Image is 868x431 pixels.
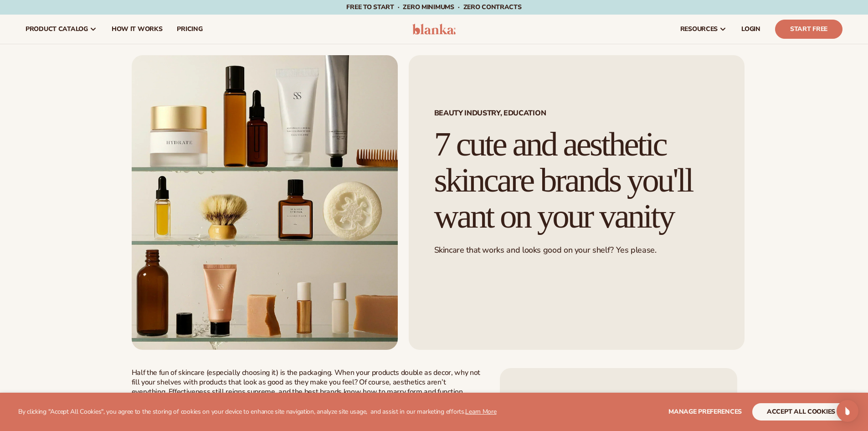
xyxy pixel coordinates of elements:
[104,15,170,44] a: How It Works
[680,26,718,33] span: resources
[169,15,210,44] a: pricing
[775,20,842,39] a: Start Free
[18,15,104,44] a: product catalog
[434,126,719,234] h1: 7 cute and aesthetic skincare brands you'll want on your vanity
[734,15,768,44] a: LOGIN
[412,24,456,35] img: logo
[132,368,480,406] span: Half the fun of skincare (especially choosing it) is the packaging. When your products double as ...
[177,26,202,33] span: pricing
[668,403,742,421] button: Manage preferences
[752,403,850,421] button: accept all cookies
[26,26,88,33] span: product catalog
[346,3,521,11] span: Free to start · ZERO minimums · ZERO contracts
[837,400,858,422] div: Open Intercom Messenger
[18,408,497,416] p: By clicking "Accept All Cookies", you agree to the storing of cookies on your device to enhance s...
[673,15,734,44] a: resources
[668,407,742,416] span: Manage preferences
[741,26,760,33] span: LOGIN
[465,407,496,416] a: Learn More
[434,109,719,117] span: Beauty industry, Education
[112,26,163,33] span: How It Works
[132,55,398,350] img: Minimalist skincare products in amber and white packaging displayed on glass shelves, including j...
[434,245,719,255] p: Skincare that works and looks good on your shelf? Yes please.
